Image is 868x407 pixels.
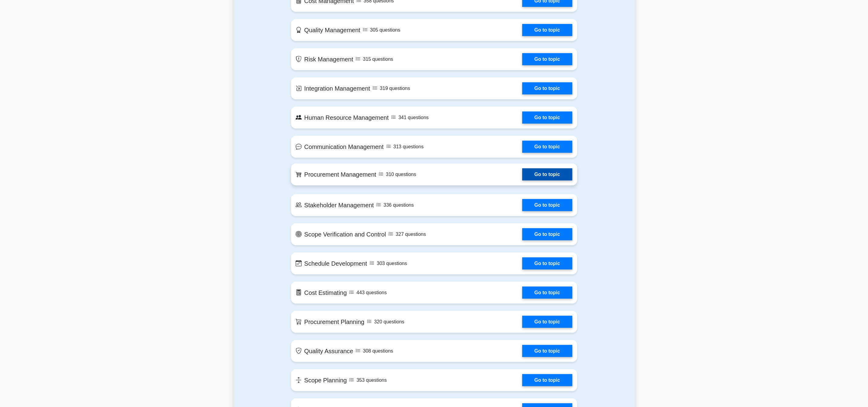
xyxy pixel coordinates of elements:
a: Go to topic [522,345,572,357]
a: Go to topic [522,112,572,124]
a: Go to topic [522,287,572,299]
a: Go to topic [522,24,572,36]
a: Go to topic [522,257,572,270]
a: Go to topic [522,228,572,240]
a: Go to topic [522,168,572,181]
a: Go to topic [522,53,572,65]
a: Go to topic [522,316,572,328]
a: Go to topic [522,374,572,386]
a: Go to topic [522,82,572,95]
a: Go to topic [522,199,572,211]
a: Go to topic [522,141,572,153]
